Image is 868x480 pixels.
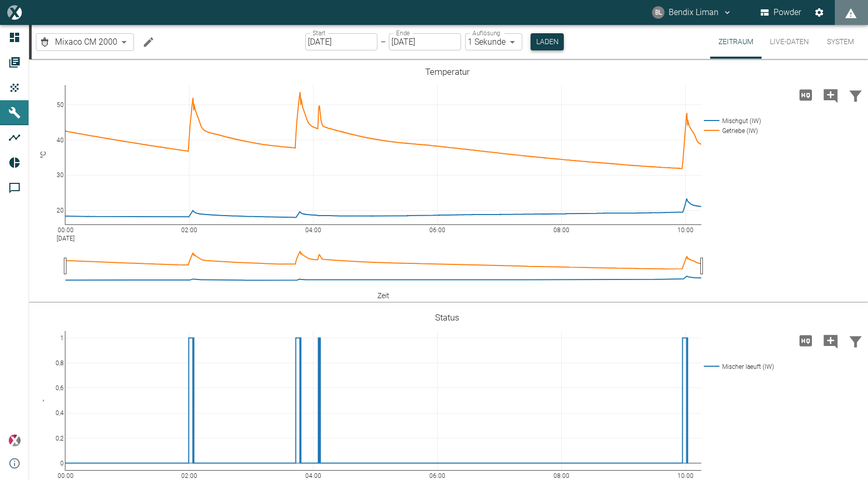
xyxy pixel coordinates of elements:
[817,25,864,59] button: System
[7,5,21,19] img: logo
[472,29,500,37] label: Auflösung
[762,25,817,59] button: Live-Daten
[793,89,818,99] span: Hohe Auflösung
[55,36,117,48] span: Mixaco CM 2000
[531,33,564,50] button: Laden
[758,3,804,22] button: Powder
[652,6,664,19] div: BL
[313,29,325,37] label: Start
[818,82,843,109] button: Kommentar hinzufügen
[793,335,818,345] span: Hohe Auflösung
[381,36,386,48] p: –
[843,327,868,354] button: Daten filtern
[810,3,829,22] button: Einstellungen
[389,33,461,50] input: DD.MM.YYYY
[305,33,377,50] input: DD.MM.YYYY
[818,327,843,354] button: Kommentar hinzufügen
[396,29,410,37] label: Ende
[843,82,868,109] button: Daten filtern
[8,434,21,447] img: Xplore Logo
[38,36,117,48] a: Mixaco CM 2000
[710,25,762,59] button: Zeitraum
[650,3,734,22] button: bendix.liman@kansaihelios-cws.de
[465,33,522,50] div: 1 Sekunde
[138,32,159,52] button: Machine bearbeiten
